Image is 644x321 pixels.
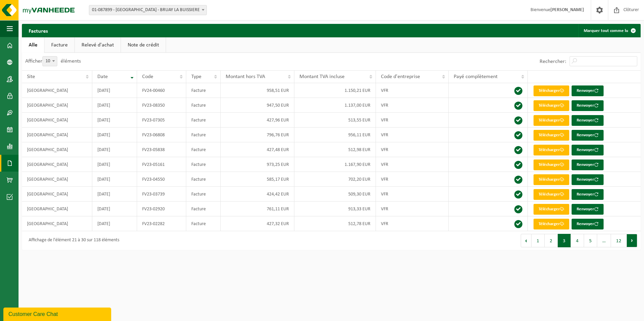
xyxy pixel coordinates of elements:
[221,157,294,172] td: 973,25 EUR
[221,142,294,157] td: 427,48 EUR
[221,83,294,98] td: 958,51 EUR
[521,234,532,247] button: Previous
[186,142,220,157] td: Facture
[92,172,137,187] td: [DATE]
[92,157,137,172] td: [DATE]
[584,234,597,247] button: 5
[22,37,44,53] a: Alle
[43,57,57,66] span: 10
[137,216,187,231] td: FV23-02282
[294,98,376,113] td: 1.137,00 EUR
[186,157,220,172] td: Facture
[97,74,108,79] span: Date
[137,98,187,113] td: FV23-08350
[534,130,569,141] a: Télécharger
[22,187,92,202] td: [GEOGRAPHIC_DATA]
[22,216,92,231] td: [GEOGRAPHIC_DATA]
[22,113,92,128] td: [GEOGRAPHIC_DATA]
[376,98,449,113] td: VFR
[572,219,604,229] button: Renvoyer
[534,189,569,200] a: Télécharger
[42,56,57,66] span: 10
[221,172,294,187] td: 585,17 EUR
[572,204,604,215] button: Renvoyer
[376,128,449,142] td: VFR
[186,113,220,128] td: Facture
[540,59,566,64] label: Rechercher:
[534,159,569,170] a: Télécharger
[22,172,92,187] td: [GEOGRAPHIC_DATA]
[75,37,121,53] a: Relevé d'achat
[186,128,220,142] td: Facture
[550,7,584,12] strong: [PERSON_NAME]
[92,202,137,216] td: [DATE]
[572,159,604,170] button: Renvoyer
[221,216,294,231] td: 427,32 EUR
[92,98,137,113] td: [DATE]
[137,128,187,142] td: FV23-06808
[22,83,92,98] td: [GEOGRAPHIC_DATA]
[294,216,376,231] td: 512,78 EUR
[294,157,376,172] td: 1.167,90 EUR
[572,130,604,141] button: Renvoyer
[22,98,92,113] td: [GEOGRAPHIC_DATA]
[186,83,220,98] td: Facture
[92,83,137,98] td: [DATE]
[534,145,569,155] a: Télécharger
[294,202,376,216] td: 913,33 EUR
[381,74,420,79] span: Code d'entreprise
[22,202,92,216] td: [GEOGRAPHIC_DATA]
[534,219,569,229] a: Télécharger
[572,100,604,111] button: Renvoyer
[294,187,376,202] td: 509,30 EUR
[376,142,449,157] td: VFR
[572,85,604,96] button: Renvoyer
[627,234,637,247] button: Next
[89,5,206,15] span: 01-087899 - TEMPLE DE LA FLEUR - BRUAY LA BUISSIERE
[121,37,166,53] a: Note de crédit
[558,234,571,247] button: 3
[221,187,294,202] td: 424,42 EUR
[22,157,92,172] td: [GEOGRAPHIC_DATA]
[578,24,640,37] button: Marquer tout comme lu
[611,234,627,247] button: 12
[186,187,220,202] td: Facture
[137,142,187,157] td: FV23-05838
[3,306,112,321] iframe: chat widget
[572,145,604,155] button: Renvoyer
[186,202,220,216] td: Facture
[92,216,137,231] td: [DATE]
[44,37,74,53] a: Facture
[299,74,345,79] span: Montant TVA incluse
[376,83,449,98] td: VFR
[191,74,201,79] span: Type
[186,216,220,231] td: Facture
[294,142,376,157] td: 512,98 EUR
[221,202,294,216] td: 761,11 EUR
[376,157,449,172] td: VFR
[294,128,376,142] td: 956,11 EUR
[92,128,137,142] td: [DATE]
[534,204,569,215] a: Télécharger
[27,74,35,79] span: Site
[22,24,55,37] h2: Factures
[294,83,376,98] td: 1.150,21 EUR
[92,187,137,202] td: [DATE]
[226,74,265,79] span: Montant hors TVA
[376,187,449,202] td: VFR
[532,234,545,247] button: 1
[186,172,220,187] td: Facture
[142,74,153,79] span: Code
[376,216,449,231] td: VFR
[137,113,187,128] td: FV23-07305
[25,235,119,247] div: Affichage de l'élément 21 à 30 sur 118 éléments
[294,172,376,187] td: 702,20 EUR
[137,172,187,187] td: FV23-04550
[572,174,604,185] button: Renvoyer
[137,187,187,202] td: FV23-03739
[22,142,92,157] td: [GEOGRAPHIC_DATA]
[89,5,207,15] span: 01-087899 - TEMPLE DE LA FLEUR - BRUAY LA BUISSIERE
[294,113,376,128] td: 513,55 EUR
[597,234,611,247] span: …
